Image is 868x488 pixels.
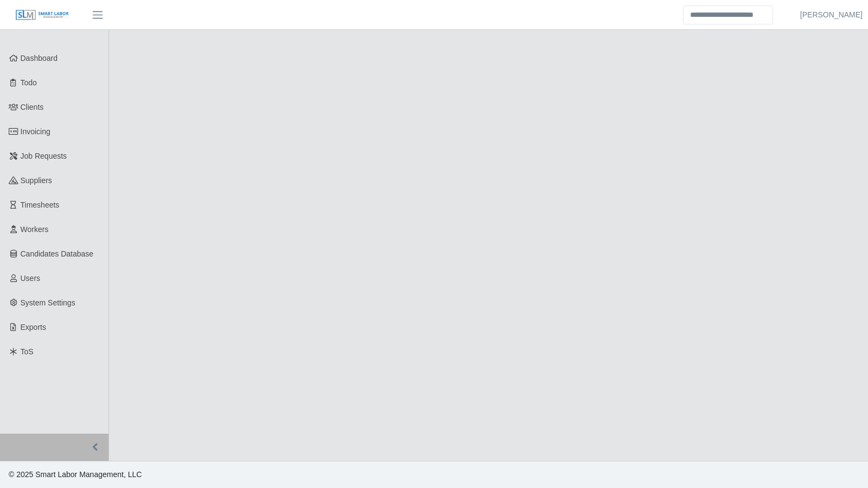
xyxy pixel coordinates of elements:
[21,103,44,111] span: Clients
[21,347,34,356] span: ToS
[800,9,863,21] a: [PERSON_NAME]
[21,201,60,209] span: Timesheets
[21,274,41,283] span: Users
[683,5,773,24] input: Search
[21,298,75,307] span: System Settings
[21,323,46,331] span: Exports
[21,127,50,136] span: Invoicing
[21,176,52,185] span: Suppliers
[21,78,37,87] span: Todo
[21,54,58,62] span: Dashboard
[21,225,49,234] span: Workers
[21,249,94,258] span: Candidates Database
[15,9,69,21] img: SLM Logo
[9,470,142,479] span: © 2025 Smart Labor Management, LLC
[21,152,67,160] span: Job Requests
